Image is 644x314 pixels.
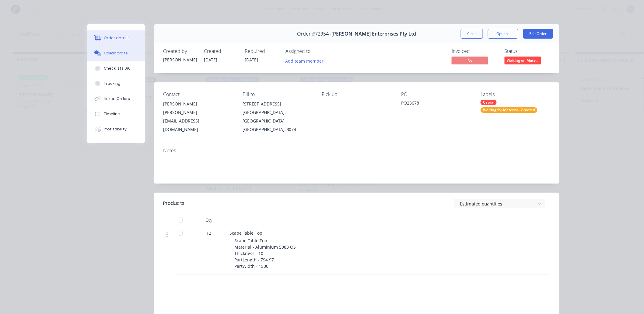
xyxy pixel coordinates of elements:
[206,230,211,236] span: 12
[523,29,553,39] button: Edit Order
[104,126,127,132] div: Profitability
[163,48,197,54] div: Created by
[87,122,145,137] button: Profitability
[481,91,550,97] div: Labels
[87,46,145,61] button: Collaborate
[163,100,233,108] div: [PERSON_NAME]
[481,100,497,105] div: Capral
[488,29,518,39] button: Options
[322,91,392,97] div: Pick up
[104,50,128,56] div: Collaborate
[87,61,145,76] button: Checklists 0/0
[163,91,233,97] div: Contact
[243,91,312,97] div: Bill to
[505,57,541,64] span: Waiting on Mate...
[505,48,550,54] div: Status
[461,29,483,39] button: Close
[163,148,550,154] div: Notes
[401,100,471,108] div: PO28678
[229,230,262,236] span: Scape Table Top
[87,76,145,91] button: Tracking
[282,57,327,65] button: Add team member
[104,66,131,71] div: Checklists 0/0
[332,31,416,37] span: [PERSON_NAME] Enterprises Pty Ltd
[204,48,237,54] div: Created
[452,57,488,64] span: No
[87,91,145,106] button: Linked Orders
[243,108,312,134] div: [GEOGRAPHIC_DATA], [GEOGRAPHIC_DATA], [GEOGRAPHIC_DATA], 3074
[285,48,346,54] div: Assigned to
[104,35,130,41] div: Order details
[163,57,197,63] div: [PERSON_NAME]
[104,81,121,86] div: Tracking
[163,200,184,207] div: Products
[452,48,497,54] div: Invoiced
[87,106,145,122] button: Timeline
[245,48,278,54] div: Required
[204,57,217,63] span: [DATE]
[505,57,541,66] button: Waiting on Mate...
[297,31,332,37] span: Order #72954 -
[245,57,258,63] span: [DATE]
[87,30,145,46] button: Order details
[163,100,233,134] div: [PERSON_NAME][PERSON_NAME][EMAIL_ADDRESS][DOMAIN_NAME]
[163,108,233,134] div: [PERSON_NAME][EMAIL_ADDRESS][DOMAIN_NAME]
[481,107,537,113] div: Waiting for Material - Ordered
[243,100,312,134] div: [STREET_ADDRESS][GEOGRAPHIC_DATA], [GEOGRAPHIC_DATA], [GEOGRAPHIC_DATA], 3074
[285,57,327,65] button: Add team member
[191,214,227,226] div: Qty
[243,100,312,108] div: [STREET_ADDRESS]
[234,238,296,269] span: Scape Table Top Material - Aluminium 5083 OS Thickness - 10 PartLength - 794.97 PartWidth - 1500
[104,111,120,117] div: Timeline
[401,91,471,97] div: PO
[104,96,130,102] div: Linked Orders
